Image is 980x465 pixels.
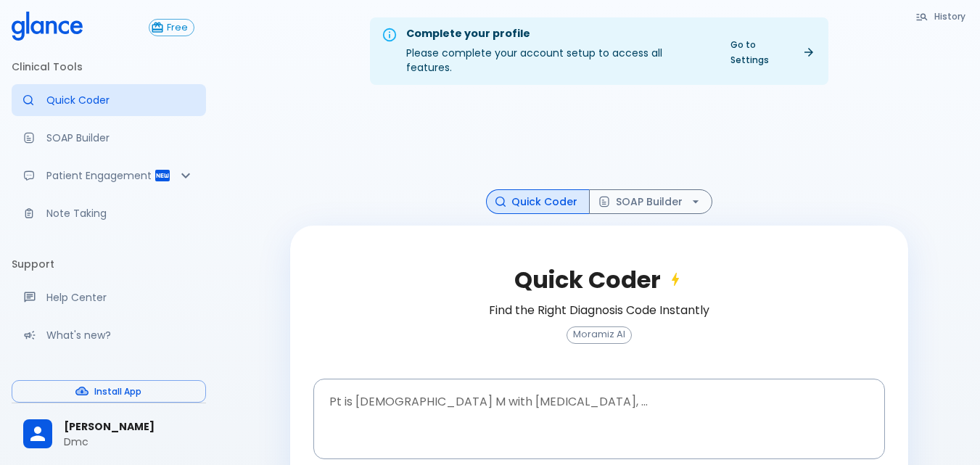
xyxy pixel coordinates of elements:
[64,435,194,449] p: Dmc
[149,19,194,36] button: Free
[46,131,194,145] p: SOAP Builder
[567,329,631,340] span: Moramiz AI
[12,247,206,281] li: Support
[722,34,823,70] a: Go to Settings
[12,319,206,351] div: Recent updates and feature releases
[589,189,712,215] button: SOAP Builder
[46,168,154,183] p: Patient Engagement
[406,22,710,81] div: Please complete your account setup to access all features.
[149,19,206,36] a: Click to view or change your subscription
[46,328,194,342] p: What's new?
[12,160,206,192] div: Patient Reports & Referrals
[12,281,206,313] a: Get help from our support team
[12,380,206,403] button: Install App
[514,266,684,294] h2: Quick Coder
[12,409,206,459] div: [PERSON_NAME]Dmc
[161,22,194,33] span: Free
[46,290,194,305] p: Help Center
[46,206,194,221] p: Note Taking
[46,93,194,107] p: Quick Coder
[64,419,194,435] span: [PERSON_NAME]
[12,197,206,229] a: Advanced note-taking
[406,26,710,42] div: Complete your profile
[908,6,974,27] button: History
[486,189,590,215] button: Quick Coder
[12,122,206,154] a: Docugen: Compose a clinical documentation in seconds
[12,84,206,116] a: Moramiz: Find ICD10AM codes instantly
[489,300,709,321] h6: Find the Right Diagnosis Code Instantly
[12,49,206,84] li: Clinical Tools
